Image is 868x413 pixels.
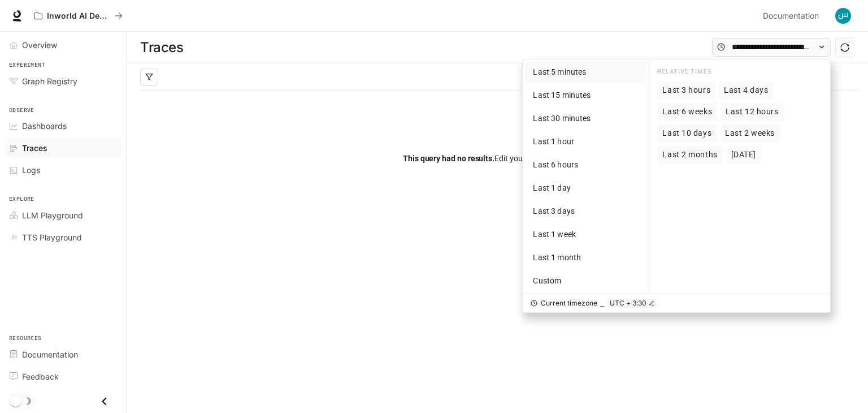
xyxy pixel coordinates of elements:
span: UTC + 3:30 [610,299,646,308]
a: Graph Registry [5,71,121,91]
span: Last 3 days [533,206,575,216]
button: Last 12 hours [721,103,783,121]
button: Last 4 days [719,81,773,100]
a: TTS Playground [5,227,121,247]
span: Last 2 weeks [725,128,775,138]
span: sync [840,43,849,52]
a: Logs [5,160,121,180]
span: [DATE] [731,150,756,160]
span: Overview [22,39,57,51]
a: Documentation [758,5,827,27]
button: Last 3 hours [657,81,715,100]
button: Last 3 days [525,201,646,222]
span: Current timezone [541,299,597,308]
button: Last 2 weeks [720,124,780,143]
button: Last 10 days [657,124,717,143]
button: Last 6 weeks [657,103,717,121]
span: Last 10 days [662,128,711,138]
a: Traces [5,138,121,158]
span: Dashboards [22,120,67,132]
button: Last 1 hour [525,131,646,152]
span: Last 12 hours [726,107,778,117]
div: ⎯ [600,299,604,308]
span: Last 4 days [724,85,768,95]
span: TTS Playground [22,231,82,243]
button: All workspaces [29,5,128,27]
button: Last 1 month [525,247,646,268]
span: Last 3 hours [662,85,710,95]
div: RELATIVE TIMES [657,67,822,81]
span: Last 30 minutes [533,114,591,123]
button: UTC + 3:30 [607,299,656,308]
span: Dark mode toggle [10,394,21,407]
span: Graph Registry [22,75,77,87]
span: Last 1 month [533,253,581,262]
span: Custom [533,276,561,285]
span: Last 5 minutes [533,67,586,76]
span: Last 1 hour [533,137,574,146]
button: Last 2 months [657,146,722,164]
img: User avatar [835,8,851,24]
a: Overview [5,35,121,55]
a: Dashboards [5,116,121,136]
button: Last 1 day [525,178,646,199]
a: Documentation [5,345,121,364]
span: This query had no results. [403,154,494,163]
span: Traces [22,142,47,154]
span: Documentation [22,349,78,360]
button: [DATE] [726,146,761,164]
a: LLM Playground [5,205,121,225]
p: Inworld AI Demos [47,11,110,21]
button: Last 6 hours [525,154,646,175]
span: Last 15 minutes [533,91,591,100]
h1: Traces [140,36,183,59]
a: Feedback [5,367,121,386]
span: Edit your query and try again! [403,152,596,165]
span: Last 6 weeks [662,107,712,117]
button: Last 5 minutes [525,62,646,83]
button: Close drawer [92,390,117,413]
button: Last 15 minutes [525,85,646,106]
button: User avatar [832,5,854,27]
button: Custom [525,270,646,291]
span: Feedback [22,371,59,382]
button: Last 30 minutes [525,108,646,129]
span: Last 6 hours [533,160,578,169]
span: Last 2 months [662,150,717,160]
span: Last 1 day [533,183,570,192]
span: Logs [22,164,40,176]
span: Documentation [763,9,819,23]
span: LLM Playground [22,209,83,221]
button: Last 1 week [525,224,646,245]
span: Last 1 week [533,230,576,239]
